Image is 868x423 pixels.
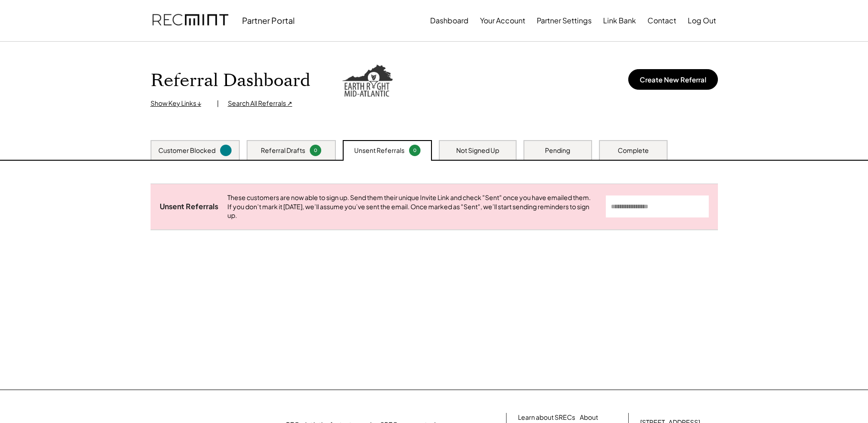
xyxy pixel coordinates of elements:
[151,99,208,108] div: Show Key Links ↓
[688,11,716,30] button: Log Out
[628,69,718,90] button: Create New Referral
[410,147,419,154] div: 0
[354,146,404,155] div: Unsent Referrals
[311,147,320,154] div: 0
[242,15,295,26] div: Partner Portal
[160,202,218,211] div: Unsent Referrals
[580,413,598,422] a: About
[217,99,219,108] div: |
[151,70,310,92] h1: Referral Dashboard
[545,146,570,155] div: Pending
[228,99,292,108] div: Search All Referrals ↗
[227,193,597,220] div: These customers are now able to sign up. Send them their unique Invite Link and check "Sent" once...
[158,146,216,155] div: Customer Blocked
[342,65,393,97] img: erepower.png
[261,146,305,155] div: Referral Drafts
[480,11,525,30] button: Your Account
[603,11,636,30] button: Link Bank
[456,146,499,155] div: Not Signed Up
[152,5,228,36] img: recmint-logotype%403x.png
[518,413,575,422] a: Learn about SRECs
[430,11,469,30] button: Dashboard
[647,11,676,30] button: Contact
[618,146,649,155] div: Complete
[537,11,592,30] button: Partner Settings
